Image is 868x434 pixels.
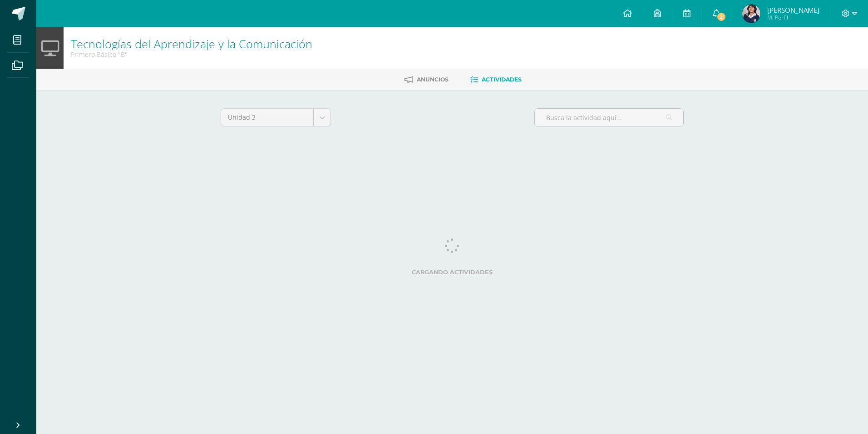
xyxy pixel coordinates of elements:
[742,5,760,23] img: 27419bd0c77f2df858c9049e04d83a64.png
[470,72,522,87] a: Actividades
[404,72,449,87] a: Anuncios
[716,12,726,22] span: 2
[482,76,522,83] span: Actividades
[417,76,449,83] span: Anuncios
[221,109,330,126] a: Unidad 3
[71,36,312,51] a: Tecnologías del Aprendizaje y la Comunicación
[221,269,684,276] label: Cargando actividades
[535,109,683,126] input: Busca la actividad aquí...
[767,5,819,15] span: [PERSON_NAME]
[71,50,312,59] div: Primero Básico 'B'
[71,37,312,50] h1: Tecnologías del Aprendizaje y la Comunicación
[228,109,306,126] span: Unidad 3
[767,14,819,21] span: Mi Perfil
